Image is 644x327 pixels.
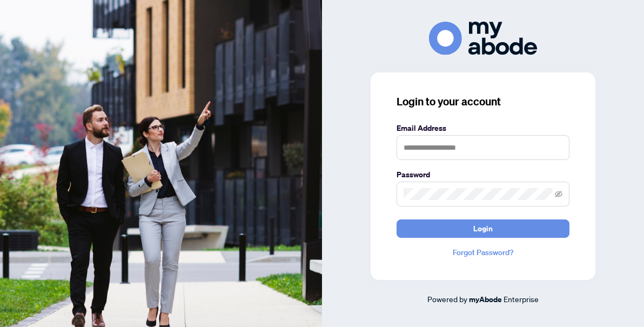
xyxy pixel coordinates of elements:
[427,294,467,304] span: Powered by
[504,294,539,304] span: Enterprise
[469,293,502,305] a: myAbode
[473,220,493,237] span: Login
[429,22,537,55] img: ma-logo
[397,94,569,109] h3: Login to your account
[397,219,569,238] button: Login
[397,169,569,181] label: Password
[397,246,569,258] a: Forgot Password?
[397,122,569,134] label: Email Address
[555,190,562,198] span: eye-invisible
